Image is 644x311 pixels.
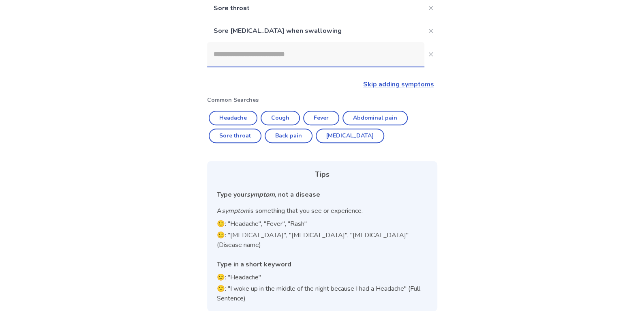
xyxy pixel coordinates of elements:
[303,111,339,125] button: Fever
[217,219,428,229] p: 🙂: "Headache", "Fever", "Rash"
[217,284,428,303] p: 🙁: "I woke up in the middle of the night because I had a Headache" (Full Sentence)
[265,129,312,143] button: Back pain
[217,169,428,180] div: Tips
[261,111,300,125] button: Cough
[207,42,424,66] input: Close
[217,230,428,250] p: 🙁: "[MEDICAL_DATA]", "[MEDICAL_DATA]", "[MEDICAL_DATA]" (Disease name)
[217,272,428,282] p: 🙂: "Headache"
[217,206,428,216] p: A is something that you see or experience.
[209,129,261,143] button: Sore throat
[342,111,408,125] button: Abdominal pain
[363,80,434,89] a: Skip adding symptoms
[424,48,437,61] button: Close
[217,260,428,269] div: Type in a short keyword
[217,190,428,199] div: Type your , not a disease
[207,19,424,42] p: Sore [MEDICAL_DATA] when swallowing
[207,96,437,104] p: Common Searches
[222,206,249,215] i: symptom
[247,190,275,199] i: symptom
[316,129,384,143] button: [MEDICAL_DATA]
[424,24,437,37] button: Close
[209,111,257,125] button: Headache
[424,2,437,15] button: Close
